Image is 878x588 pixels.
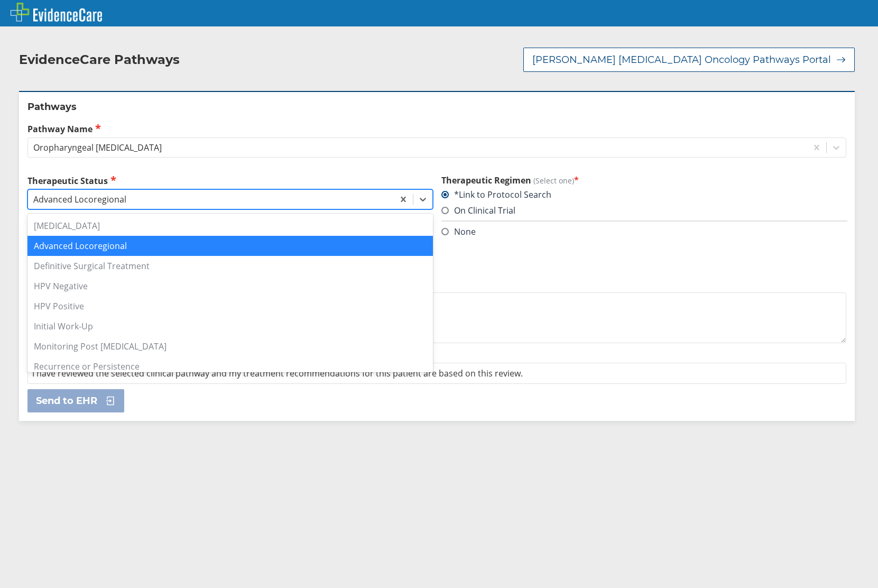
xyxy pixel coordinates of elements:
label: Pathway Name [27,123,846,135]
label: Therapeutic Status [27,174,433,187]
span: Send to EHR [36,394,97,407]
h3: Therapeutic Regimen [441,174,847,186]
h2: Pathways [27,100,846,113]
div: Advanced Locoregional [33,194,126,205]
button: [PERSON_NAME] [MEDICAL_DATA] Oncology Pathways Portal [523,48,855,72]
span: (Select one) [533,176,574,186]
div: [MEDICAL_DATA] [27,216,433,236]
span: [PERSON_NAME] [MEDICAL_DATA] Oncology Pathways Portal [532,53,831,66]
div: Definitive Surgical Treatment [27,256,433,276]
div: Recurrence or Persistence [27,356,433,376]
h2: EvidenceCare Pathways [19,52,180,68]
span: I have reviewed the selected clinical pathway and my treatment recommendations for this patient a... [32,368,523,379]
div: HPV Negative [27,276,433,296]
label: Additional Details [27,278,846,290]
label: On Clinical Trial [441,205,515,216]
div: Oropharyngeal [MEDICAL_DATA] [33,142,162,153]
div: HPV Positive [27,296,433,316]
label: *Link to Protocol Search [441,189,551,200]
div: Monitoring Post [MEDICAL_DATA] [27,336,433,356]
button: Send to EHR [27,389,124,412]
img: EvidenceCare [11,3,102,22]
label: None [441,226,476,237]
div: Advanced Locoregional [27,236,433,256]
div: Initial Work-Up [27,316,433,336]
